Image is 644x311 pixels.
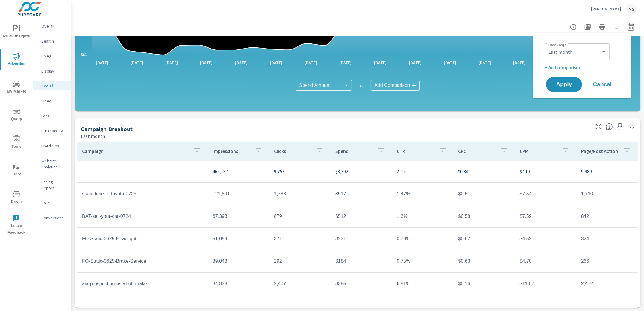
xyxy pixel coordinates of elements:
[626,4,637,14] div: MS
[397,148,434,154] p: CTR
[352,83,371,88] p: vs
[82,148,189,154] p: Campaign
[81,126,133,132] h5: Campaign Breakout
[33,67,71,76] div: Display
[77,276,208,291] td: aia-prospecting-used-off-make
[269,276,331,291] td: 2,407
[515,186,576,201] td: $7.54
[576,276,638,291] td: 2,472
[33,22,71,31] div: Overall
[576,254,638,269] td: 266
[515,231,576,246] td: $4.52
[591,6,621,12] p: [PERSON_NAME]
[269,186,331,201] td: 1,788
[552,82,576,87] span: Apply
[454,276,515,291] td: $0.16
[2,53,31,67] span: Advertise
[41,179,66,191] p: Pacing Report
[627,122,637,132] button: Minimize Widget
[392,254,453,269] td: 0.75%
[2,108,31,123] span: Query
[92,60,113,66] p: [DATE]
[213,168,264,175] p: 465,187
[576,209,638,224] td: 842
[41,143,66,149] p: Fixed Ops
[405,60,426,66] p: [DATE]
[81,132,105,140] p: Last month
[33,81,71,90] div: Social
[33,126,71,135] div: PureCars TV
[335,148,373,154] p: Spend
[41,128,66,134] p: PureCars TV
[41,113,66,119] p: Local
[581,148,619,154] p: Page/Post Action
[41,215,66,221] p: Conversions
[208,276,269,291] td: 34,833
[331,231,392,246] td: $231
[300,60,321,66] p: [DATE]
[33,213,71,222] div: Conversions
[392,231,453,246] td: 0.73%
[41,158,66,170] p: Website Analytics
[392,209,453,224] td: 1.3%
[454,186,515,201] td: $0.51
[296,80,352,91] div: Spend Amount
[576,231,638,246] td: 324
[41,53,66,59] p: PMAX
[33,156,71,171] div: Website Analytics
[397,168,448,175] p: 2.1%
[2,215,31,236] span: Leave Feedback
[331,276,392,291] td: $385
[208,231,269,246] td: 51,059
[2,135,31,150] span: Tools
[2,25,31,40] span: PURE Insights
[596,21,608,33] button: Print Report
[269,254,331,269] td: 292
[615,122,625,132] span: Save this to your personalized report
[208,209,269,224] td: 67,393
[77,209,208,224] td: BAT-sell-your-car-0724
[331,186,392,201] td: $917
[274,148,311,154] p: Clicks
[33,37,71,46] div: Search
[520,168,572,175] p: $7.10
[454,254,515,269] td: $0.63
[606,123,613,130] span: This is a summary of Social performance results by campaign. Each column can be sorted.
[454,231,515,246] td: $0.62
[41,38,66,44] p: Search
[126,60,147,66] p: [DATE]
[33,96,71,105] div: Video
[374,82,410,88] span: Add Comparison
[208,186,269,201] td: 121,591
[274,168,326,175] p: 9,753
[454,209,515,224] td: $0.58
[370,60,391,66] p: [DATE]
[515,276,576,291] td: $11.07
[440,60,460,66] p: [DATE]
[41,68,66,74] p: Display
[41,98,66,104] p: Video
[584,77,620,92] button: Cancel
[335,168,387,175] p: $3,302
[208,254,269,269] td: 39,048
[2,80,31,95] span: My Market
[77,186,208,201] td: static-time-to-toyota-0725
[77,254,208,269] td: FO-Static-0625-Brake-Service
[33,141,71,150] div: Fixed Ops
[33,177,71,192] div: Pacing Report
[41,200,66,206] p: Calls
[269,209,331,224] td: 879
[515,254,576,269] td: $4.70
[81,53,87,57] text: $61
[331,254,392,269] td: $184
[33,52,71,61] div: PMAX
[213,148,250,154] p: Impressions
[269,231,331,246] td: 371
[458,148,496,154] p: CPC
[266,60,287,66] p: [DATE]
[41,83,66,89] p: Social
[196,60,217,66] p: [DATE]
[33,111,71,120] div: Local
[545,64,622,71] p: + Add comparison
[392,186,453,201] td: 1.47%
